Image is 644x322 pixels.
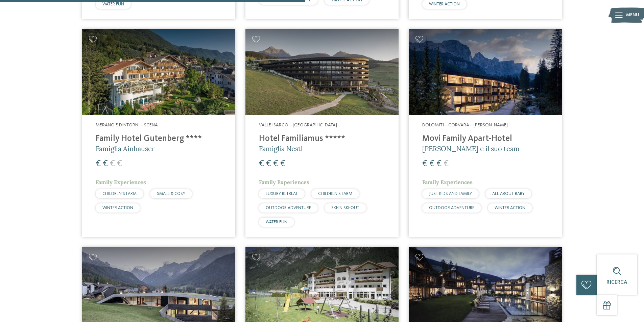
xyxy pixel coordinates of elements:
span: € [429,159,434,168]
img: Cercate un hotel per famiglie? Qui troverete solo i migliori! [409,29,562,115]
span: SKI-IN SKI-OUT [331,206,359,210]
span: OUTDOOR ADVENTURE [429,206,474,210]
span: € [436,159,442,168]
h4: Family Hotel Gutenberg **** [96,134,222,144]
span: Merano e dintorni – Scena [96,123,158,127]
span: Family Experiences [422,179,473,185]
span: WATER FUN [102,2,124,6]
span: Valle Isarco – [GEOGRAPHIC_DATA] [259,123,337,127]
span: Famiglia Nestl [259,144,303,153]
span: € [110,159,115,168]
h4: Movi Family Apart-Hotel [422,134,548,144]
span: CHILDREN’S FARM [102,192,137,196]
span: Famiglia Ainhauser [96,144,155,153]
span: WINTER ACTION [495,206,525,210]
span: [PERSON_NAME] e il suo team [422,144,520,153]
img: Family Hotel Gutenberg **** [82,29,235,115]
span: € [444,159,449,168]
span: ALL ABOUT BABY [492,192,525,196]
span: SMALL & COSY [157,192,185,196]
a: Cercate un hotel per famiglie? Qui troverete solo i migliori! Valle Isarco – [GEOGRAPHIC_DATA] Ho... [245,29,399,237]
span: CHILDREN’S FARM [318,192,352,196]
span: WINTER ACTION [102,206,133,210]
span: WATER FUN [266,220,287,224]
span: Dolomiti – Corvara – [PERSON_NAME] [422,123,508,127]
span: € [117,159,122,168]
span: € [259,159,264,168]
span: € [103,159,108,168]
span: € [96,159,101,168]
span: € [273,159,278,168]
span: € [266,159,271,168]
span: Family Experiences [259,179,309,185]
span: Family Experiences [96,179,146,185]
span: WINTER ACTION [429,2,460,6]
span: Ricerca [606,280,627,285]
a: Cercate un hotel per famiglie? Qui troverete solo i migliori! Dolomiti – Corvara – [PERSON_NAME] ... [409,29,562,237]
img: Cercate un hotel per famiglie? Qui troverete solo i migliori! [245,29,399,115]
span: OUTDOOR ADVENTURE [266,206,311,210]
span: JUST KIDS AND FAMILY [429,192,472,196]
span: € [280,159,285,168]
a: Cercate un hotel per famiglie? Qui troverete solo i migliori! Merano e dintorni – Scena Family Ho... [82,29,235,237]
span: LUXURY RETREAT [266,192,298,196]
span: € [422,159,427,168]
